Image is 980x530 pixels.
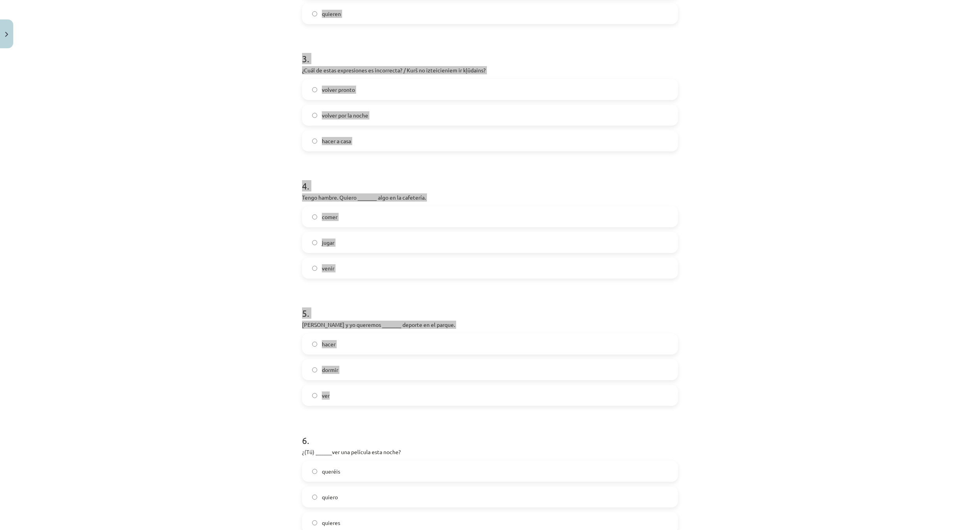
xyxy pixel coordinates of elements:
[322,391,330,400] span: ver
[322,366,338,374] span: dormir
[312,139,317,144] input: hacer a casa
[322,10,341,18] span: quieren
[312,342,317,347] input: hacer
[302,448,678,456] p: ¿(Tú) ______ver una película esta noche?
[322,86,355,94] span: volver pronto
[312,87,317,92] input: volver pronto
[322,264,334,272] span: venir
[312,393,317,398] input: ver
[312,11,317,16] input: quieren
[312,266,317,271] input: venir
[312,214,317,219] input: comer
[302,294,678,318] h1: 5 .
[302,193,678,202] p: Tengo hambre. Quiero _______ algo en la cafetería.
[322,467,340,476] span: queréis
[302,40,678,64] h1: 3 .
[322,111,368,119] span: volver por la noche
[302,167,678,191] h1: 4 .
[322,137,351,145] span: hacer a casa
[312,367,317,372] input: dormir
[322,519,340,527] span: quieres
[302,321,678,329] p: [PERSON_NAME] y yo queremos _______ deporte en el parque.
[322,213,337,221] span: comer
[5,32,8,37] img: icon-close-lesson-0947bae3869378f0d4975bcd49f059093ad1ed9edebbc8119c70593378902aed.svg
[312,240,317,245] input: jugar
[312,469,317,474] input: queréis
[322,493,338,501] span: quiero
[312,495,317,500] input: quiero
[322,340,335,348] span: hacer
[302,66,678,74] p: ¿Cuál de estas expresiones es incorrecta? / Kurš no izteicieniem ir kļūdains?
[312,520,317,525] input: quieres
[312,113,317,118] input: volver por la noche
[322,239,334,247] span: jugar
[302,421,678,446] h1: 6 .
